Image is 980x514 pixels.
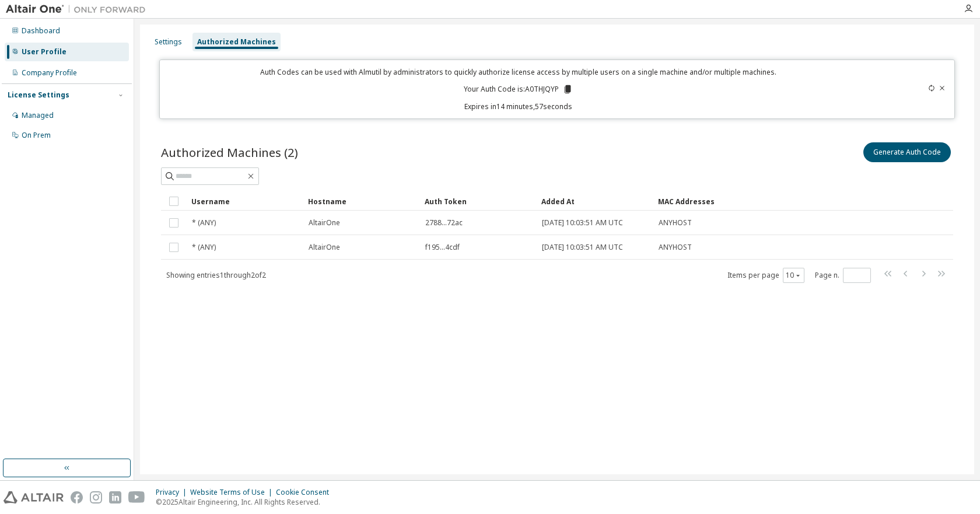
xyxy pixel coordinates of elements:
span: AltairOne [309,218,340,228]
img: altair_logo.svg [3,491,64,503]
button: Generate Auth Code [863,142,951,162]
div: License Settings [8,90,69,100]
div: MAC Addresses [658,192,831,211]
div: Cookie Consent [276,488,336,497]
div: Added At [541,192,649,211]
p: © 2025 Altair Engineering, Inc. All Rights Reserved. [156,497,336,507]
p: Auth Codes can be used with Almutil by administrators to quickly authorize license access by mult... [167,67,869,77]
div: Website Terms of Use [190,488,276,497]
span: 2788...72ac [425,218,463,228]
div: Managed [22,111,54,120]
span: [DATE] 10:03:51 AM UTC [542,243,623,252]
div: Company Profile [22,68,77,78]
p: Expires in 14 minutes, 57 seconds [167,102,869,111]
img: Altair One [6,4,152,15]
p: Your Auth Code is: A0THJQYP [464,84,573,95]
div: User Profile [22,47,66,57]
span: AltairOne [309,243,340,252]
img: facebook.svg [71,491,83,503]
span: * (ANY) [192,243,216,252]
div: Hostname [308,192,415,211]
span: Page n. [815,268,871,283]
img: youtube.svg [128,491,145,503]
span: ANYHOST [659,218,692,228]
div: On Prem [22,131,51,140]
span: Showing entries 1 through 2 of 2 [166,270,266,280]
img: linkedin.svg [109,491,121,503]
span: Authorized Machines (2) [161,144,298,160]
span: * (ANY) [192,218,216,228]
span: ANYHOST [659,243,692,252]
div: Settings [155,37,182,47]
div: Username [191,192,299,211]
div: Authorized Machines [197,37,276,47]
img: instagram.svg [90,491,102,503]
span: f195...4cdf [425,243,460,252]
div: Privacy [156,488,190,497]
div: Dashboard [22,26,60,36]
button: 10 [786,271,801,280]
div: Auth Token [425,192,532,211]
span: Items per page [727,268,804,283]
span: [DATE] 10:03:51 AM UTC [542,218,623,228]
